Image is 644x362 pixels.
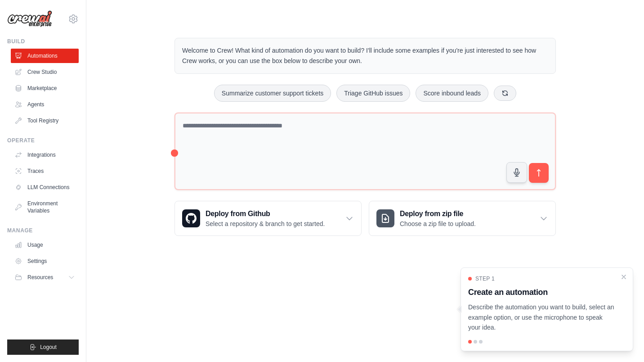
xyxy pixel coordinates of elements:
[7,227,79,234] div: Manage
[206,219,325,228] p: Select a repository & branch to get started.
[468,286,615,299] h3: Create an automation
[27,274,53,281] span: Resources
[468,302,615,333] p: Describe the automation you want to build, select an example option, or use the microphone to spe...
[40,344,57,351] span: Logout
[7,38,79,45] div: Build
[11,49,79,63] a: Automations
[11,196,79,218] a: Environment Variables
[599,319,644,362] iframe: Chat Widget
[11,254,79,268] a: Settings
[416,85,488,102] button: Score inbound leads
[182,45,548,66] p: Welcome to Crew! What kind of automation do you want to build? I'll include some examples if you'...
[214,85,331,102] button: Summarize customer support tickets
[7,339,79,355] button: Logout
[620,273,627,281] button: Close walkthrough
[400,208,476,219] h3: Deploy from zip file
[11,65,79,79] a: Crew Studio
[7,137,79,144] div: Operate
[11,164,79,178] a: Traces
[11,97,79,112] a: Agents
[11,81,79,95] a: Marketplace
[11,270,79,285] button: Resources
[11,238,79,252] a: Usage
[400,219,476,228] p: Choose a zip file to upload.
[336,85,410,102] button: Triage GitHub issues
[11,180,79,195] a: LLM Connections
[7,10,52,27] img: Logo
[11,148,79,162] a: Integrations
[206,208,325,219] h3: Deploy from Github
[475,275,495,282] span: Step 1
[11,113,79,128] a: Tool Registry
